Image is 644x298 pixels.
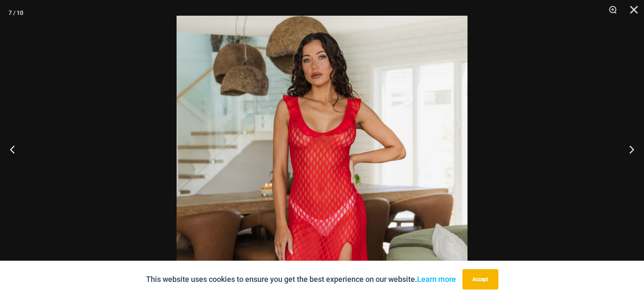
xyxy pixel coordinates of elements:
[417,275,456,284] a: Learn more
[146,273,456,286] p: This website uses cookies to ensure you get the best experience on our website.
[462,269,498,290] button: Accept
[8,6,23,19] div: 7 / 10
[612,128,644,170] button: Next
